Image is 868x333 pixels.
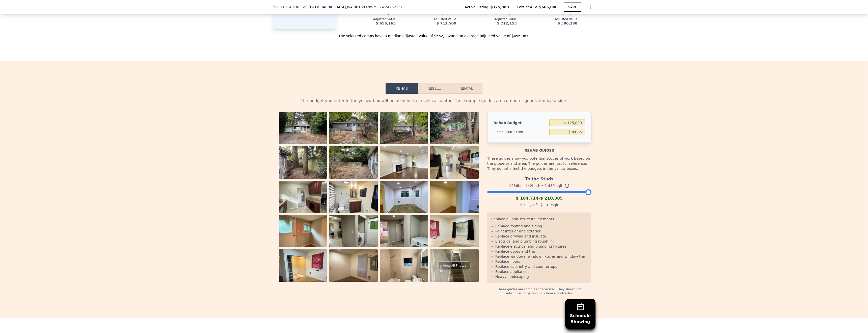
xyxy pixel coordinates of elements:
div: Adjusted Value [404,17,456,21]
div: Adjusted Value [585,17,638,21]
button: SAVE [564,3,581,12]
li: Replace drywall and insulate [495,234,587,239]
div: These guides are computer generated. They should not substitute for getting bids from a contractor. [487,283,591,295]
li: Electrical and plumbing rough in [495,239,587,244]
span: $ 210,885 [540,196,563,201]
li: Replace cabinetry and countertops [495,264,587,269]
li: Heavy landscaping [495,274,587,279]
span: $666,000 [539,5,558,9]
span: $ 580,398 [558,21,577,25]
button: Resell [418,83,450,94]
img: Property Photo 15 [380,215,428,251]
img: Property Photo 3 [380,112,428,148]
img: Property Photo 8 [430,146,479,183]
img: Property Photo 18 [329,249,378,286]
span: # 2426215 [382,5,400,9]
span: 1,480 [545,184,555,188]
span: $ 656,163 [376,21,396,25]
button: Show Options [585,2,595,12]
button: Rental [450,83,482,94]
img: Property Photo 14 [329,215,378,251]
li: Paint interior and exterior [495,229,587,234]
img: Property Photo 20 [430,249,479,286]
img: Property Photo 9 [279,181,327,217]
button: ScheduleShowing [565,299,595,329]
div: /sqft - /sqft [487,201,591,208]
div: Rehab Budget [494,118,547,127]
div: Adjusted Value [343,17,396,21]
div: The selected comps have a median adjusted value of $652,282 and an average adjusted value of $656... [273,29,595,38]
img: Property Photo 4 [430,112,479,148]
img: Property Photo 12 [430,181,479,217]
span: Active Listing [465,5,490,10]
img: Property Photo 11 [380,181,428,217]
img: Property Photo 16 [430,215,479,251]
img: Property Photo 1 [279,112,327,148]
button: Rehab [386,83,418,94]
span: $ 143 [540,203,551,207]
span: $375,000 [490,5,509,10]
img: Property Photo 5 [279,146,327,183]
span: $ 711,500 [437,21,456,25]
div: Adjusted Value [525,17,577,21]
span: Lotside ARV [517,5,539,10]
img: Property Photo 6 [329,146,378,183]
span: $ 712,153 [497,21,517,25]
div: View All Photos [439,261,470,270]
img: Property Photo 13 [279,215,327,251]
li: Replace windows, window fixtures and window trim [495,254,587,259]
span: , WA 98168 [346,5,365,9]
div: To the Studs [487,174,591,182]
div: ( ) [366,5,402,10]
div: - [487,195,591,201]
li: Replace floors [495,259,587,264]
span: , [GEOGRAPHIC_DATA] [308,5,365,10]
img: Property Photo 10 [329,181,378,217]
div: 1936 build • 2 bath • sqft [487,182,591,189]
img: Property Photo 2 [329,112,378,148]
li: Replace appliances [495,269,587,274]
div: The budget you enter in the yellow box will be used in the resell calculator. The example guides ... [277,98,591,104]
span: NWMLS [367,5,381,9]
div: Adjusted Value [464,17,517,21]
img: Property Photo 19 [380,249,428,286]
span: $ 111 [520,203,530,207]
div: Rehab guides [487,143,591,153]
div: Replace all non-structural elements. [491,217,587,224]
img: Property Photo 7 [380,146,428,183]
div: These guides show you potential scopes of work based on the property and area. The guides are jus... [487,153,591,174]
span: $ 164,714 [516,196,538,201]
div: Per Square Foot [494,127,547,136]
span: [STREET_ADDRESS] [273,5,308,10]
li: Replace roofing and siding [495,224,587,229]
img: Property Photo 17 [279,249,327,286]
li: Replace electrical and plumbing fixtures [495,244,587,249]
li: Replace doors and trim [495,249,587,254]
